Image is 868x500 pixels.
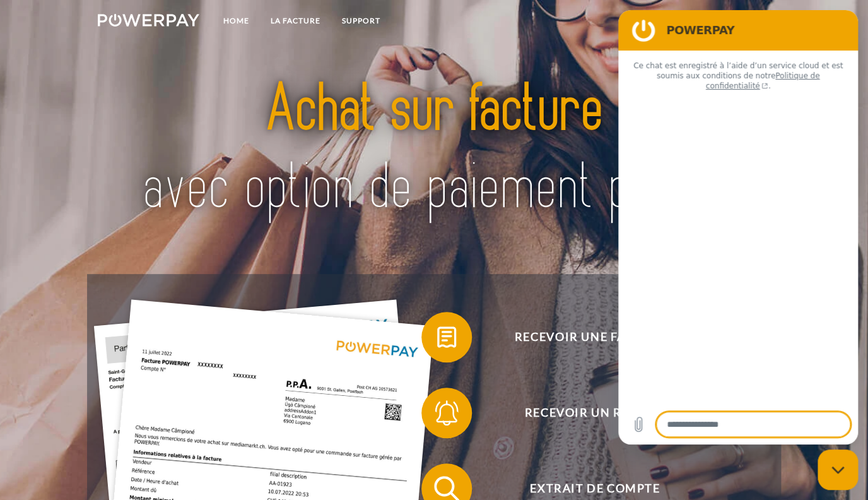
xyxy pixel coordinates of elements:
span: Recevoir une facture ? [440,312,749,362]
a: Home [213,9,260,32]
a: CG [711,9,744,32]
a: Support [331,9,391,32]
a: LA FACTURE [260,9,331,32]
img: logo-powerpay-white.svg [98,14,199,27]
iframe: Bouton de lancement de la fenêtre de messagerie, conversation en cours [818,449,858,490]
button: Recevoir une facture ? [421,312,749,362]
img: qb_bill.svg [431,321,462,353]
button: Recevoir un rappel? [421,388,749,438]
img: title-powerpay_fr.svg [131,50,737,247]
img: qb_bell.svg [431,397,462,429]
span: Recevoir un rappel? [440,388,749,438]
iframe: Fenêtre de messagerie [618,10,858,444]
